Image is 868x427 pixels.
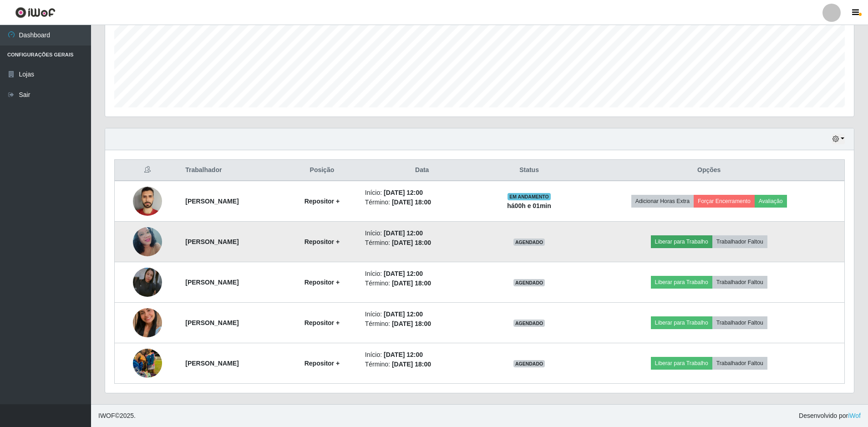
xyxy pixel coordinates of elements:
[360,160,485,181] th: Data
[133,297,162,349] img: 1751069414525.jpeg
[305,238,340,245] strong: Repositor +
[631,195,694,208] button: Adicionar Horas Extra
[133,187,162,216] img: 1744568230995.jpeg
[365,279,479,288] li: Término:
[384,229,423,237] time: [DATE] 12:00
[392,239,431,246] time: [DATE] 18:00
[185,198,239,205] strong: [PERSON_NAME]
[574,160,844,181] th: Opções
[365,360,479,369] li: Término:
[305,319,340,326] strong: Repositor +
[651,235,712,248] button: Liberar para Trabalho
[712,316,767,329] button: Trabalhador Faltou
[133,222,162,261] img: 1752185454755.jpeg
[365,198,479,207] li: Término:
[651,276,712,289] button: Liberar para Trabalho
[799,411,861,421] span: Desenvolvido por
[365,310,479,319] li: Início:
[848,412,861,419] a: iWof
[651,316,712,329] button: Liberar para Trabalho
[305,198,340,205] strong: Repositor +
[180,160,284,181] th: Trabalhador
[98,412,115,419] span: IWOF
[513,320,545,327] span: AGENDADO
[98,411,136,421] span: © 2025 .
[133,337,162,389] img: 1751228336854.jpeg
[513,360,545,367] span: AGENDADO
[133,268,162,297] img: 1748953522283.jpeg
[392,280,431,287] time: [DATE] 18:00
[507,202,551,209] strong: há 00 h e 01 min
[365,188,479,198] li: Início:
[485,160,574,181] th: Status
[694,195,755,208] button: Forçar Encerramento
[365,238,479,248] li: Término:
[651,357,712,370] button: Liberar para Trabalho
[508,193,551,200] span: EM ANDAMENTO
[384,310,423,318] time: [DATE] 12:00
[384,351,423,358] time: [DATE] 12:00
[15,7,56,18] img: CoreUI Logo
[365,319,479,329] li: Término:
[365,350,479,360] li: Início:
[365,269,479,279] li: Início:
[384,270,423,277] time: [DATE] 12:00
[384,189,423,196] time: [DATE] 12:00
[712,357,767,370] button: Trabalhador Faltou
[513,239,545,246] span: AGENDADO
[185,360,239,367] strong: [PERSON_NAME]
[392,198,431,206] time: [DATE] 18:00
[712,235,767,248] button: Trabalhador Faltou
[305,360,340,367] strong: Repositor +
[185,279,239,286] strong: [PERSON_NAME]
[392,361,431,368] time: [DATE] 18:00
[513,279,545,286] span: AGENDADO
[365,229,479,238] li: Início:
[185,319,239,326] strong: [PERSON_NAME]
[712,276,767,289] button: Trabalhador Faltou
[755,195,787,208] button: Avaliação
[392,320,431,327] time: [DATE] 18:00
[305,279,340,286] strong: Repositor +
[284,160,360,181] th: Posição
[185,238,239,245] strong: [PERSON_NAME]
